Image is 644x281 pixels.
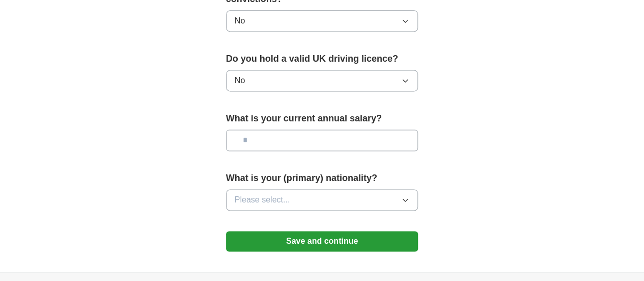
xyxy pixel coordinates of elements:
[226,171,418,185] label: What is your (primary) nationality?
[226,112,418,125] label: What is your current annual salary?
[235,194,290,206] span: Please select...
[226,189,418,211] button: Please select...
[226,70,418,91] button: No
[235,15,245,27] span: No
[226,10,418,32] button: No
[226,231,418,251] button: Save and continue
[235,74,245,87] span: No
[226,52,418,66] label: Do you hold a valid UK driving licence?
